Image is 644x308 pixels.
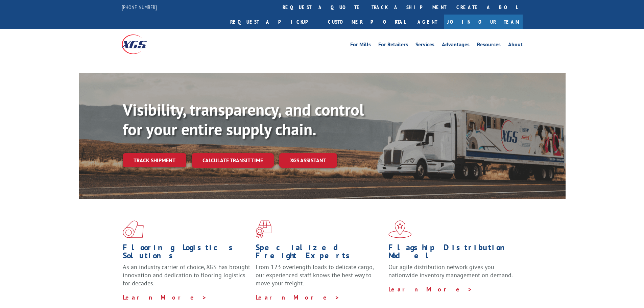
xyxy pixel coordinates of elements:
[256,243,383,263] h1: Specialized Freight Experts
[123,293,207,301] a: Learn More >
[415,42,434,49] a: Services
[444,15,523,29] a: Join Our Team
[350,42,371,49] a: For Mills
[279,153,337,168] a: XGS ASSISTANT
[378,42,408,49] a: For Retailers
[388,263,513,279] span: Our agile distribution network gives you nationwide inventory management on demand.
[508,42,523,49] a: About
[123,153,186,167] a: Track shipment
[442,42,470,49] a: Advantages
[122,4,157,10] a: [PHONE_NUMBER]
[256,263,383,293] p: From 123 overlength loads to delicate cargo, our experienced staff knows the best way to move you...
[477,42,501,49] a: Resources
[388,220,412,238] img: xgs-icon-flagship-distribution-model-red
[388,243,516,263] h1: Flagship Distribution Model
[123,99,364,140] b: Visibility, transparency, and control for your entire supply chain.
[123,220,144,238] img: xgs-icon-total-supply-chain-intelligence-red
[411,15,444,29] a: Agent
[123,243,251,263] h1: Flooring Logistics Solutions
[256,220,271,238] img: xgs-icon-focused-on-flooring-red
[323,15,411,29] a: Customer Portal
[123,263,250,287] span: As an industry carrier of choice, XGS has brought innovation and dedication to flooring logistics...
[225,15,323,29] a: Request a pickup
[192,153,274,168] a: Calculate transit time
[388,285,473,293] a: Learn More >
[256,293,340,301] a: Learn More >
